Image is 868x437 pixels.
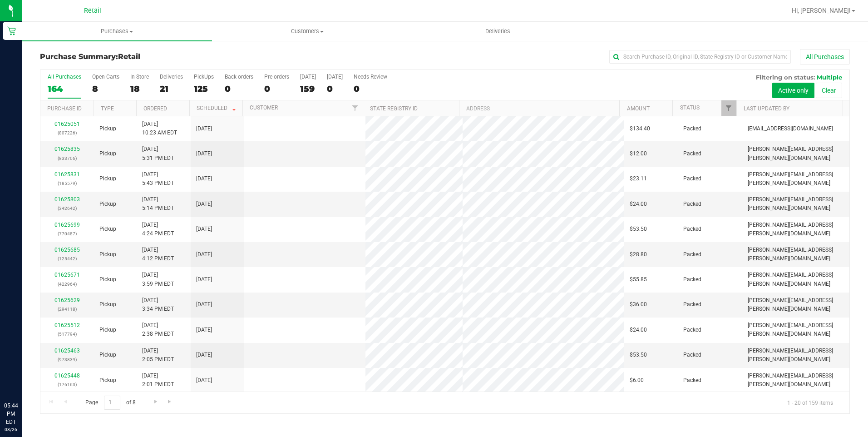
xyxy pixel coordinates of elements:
[225,84,253,94] div: 0
[800,49,850,65] button: All Purchases
[84,7,101,15] span: Retail
[48,84,81,94] div: 164
[142,321,174,338] span: [DATE] 2:38 PM EDT
[22,22,212,41] a: Purchases
[748,271,844,288] span: [PERSON_NAME][EMAIL_ADDRESS][PERSON_NAME][DOMAIN_NAME]
[99,225,116,233] span: Pickup
[101,105,114,112] a: Type
[99,376,116,385] span: Pickup
[4,402,18,426] p: 05:44 PM EDT
[54,222,80,228] a: 01625699
[142,271,174,288] span: [DATE] 3:59 PM EDT
[630,326,647,334] span: $24.00
[683,326,701,334] span: Packed
[130,74,149,80] div: In Store
[196,250,212,259] span: [DATE]
[197,105,238,111] a: Scheduled
[92,84,119,94] div: 8
[54,348,80,354] a: 01625463
[194,84,214,94] div: 125
[99,326,116,334] span: Pickup
[630,124,650,133] span: $134.40
[54,272,80,278] a: 01625671
[627,105,650,112] a: Amount
[196,376,212,385] span: [DATE]
[816,83,842,98] button: Clear
[46,280,89,288] p: (422964)
[744,105,789,112] a: Last Updated By
[683,200,701,209] span: Packed
[403,22,593,41] a: Deliveries
[118,52,140,61] span: Retail
[609,50,791,64] input: Search Purchase ID, Original ID, State Registry ID or Customer Name...
[630,225,647,233] span: $53.50
[748,347,844,364] span: [PERSON_NAME][EMAIL_ADDRESS][PERSON_NAME][DOMAIN_NAME]
[99,124,116,133] span: Pickup
[780,396,840,409] span: 1 - 20 of 159 items
[196,300,212,309] span: [DATE]
[54,247,80,253] a: 01625685
[46,305,89,313] p: (294118)
[473,27,523,35] span: Deliveries
[196,326,212,334] span: [DATE]
[196,200,212,209] span: [DATE]
[149,396,162,408] a: Go to the next page
[212,27,402,35] span: Customers
[142,246,174,263] span: [DATE] 4:12 PM EDT
[370,105,418,112] a: State Registry ID
[4,426,18,433] p: 08/26
[160,84,183,94] div: 21
[99,174,116,183] span: Pickup
[163,396,177,408] a: Go to the last page
[683,174,701,183] span: Packed
[78,396,143,410] span: Page of 8
[459,100,619,116] th: Address
[104,396,120,410] input: 1
[630,275,647,284] span: $55.85
[212,22,402,41] a: Customers
[327,74,343,80] div: [DATE]
[264,84,289,94] div: 0
[130,84,149,94] div: 18
[46,229,89,238] p: (770487)
[683,351,701,359] span: Packed
[327,84,343,94] div: 0
[683,275,701,284] span: Packed
[47,105,82,112] a: Purchase ID
[683,225,701,233] span: Packed
[46,380,89,389] p: (176163)
[142,372,174,389] span: [DATE] 2:01 PM EDT
[160,74,183,80] div: Deliveries
[46,330,89,338] p: (517794)
[196,225,212,233] span: [DATE]
[630,250,647,259] span: $28.80
[54,196,80,203] a: 01625803
[99,200,116,209] span: Pickup
[630,376,644,385] span: $6.00
[756,74,815,81] span: Filtering on status:
[142,170,174,188] span: [DATE] 5:43 PM EDT
[721,100,736,116] a: Filter
[772,83,814,98] button: Active only
[630,351,647,359] span: $53.50
[748,321,844,338] span: [PERSON_NAME][EMAIL_ADDRESS][PERSON_NAME][DOMAIN_NAME]
[300,84,316,94] div: 159
[99,149,116,158] span: Pickup
[9,364,36,392] iframe: Resource center
[196,351,212,359] span: [DATE]
[748,372,844,389] span: [PERSON_NAME][EMAIL_ADDRESS][PERSON_NAME][DOMAIN_NAME]
[92,74,119,80] div: Open Carts
[748,296,844,313] span: [PERSON_NAME][EMAIL_ADDRESS][PERSON_NAME][DOMAIN_NAME]
[748,145,844,162] span: [PERSON_NAME][EMAIL_ADDRESS][PERSON_NAME][DOMAIN_NAME]
[46,204,89,213] p: (342642)
[194,74,214,80] div: PickUps
[99,275,116,284] span: Pickup
[630,300,647,309] span: $36.00
[817,74,842,81] span: Multiple
[748,221,844,238] span: [PERSON_NAME][EMAIL_ADDRESS][PERSON_NAME][DOMAIN_NAME]
[683,149,701,158] span: Packed
[142,347,174,364] span: [DATE] 2:05 PM EDT
[46,179,89,188] p: (185579)
[196,275,212,284] span: [DATE]
[748,246,844,263] span: [PERSON_NAME][EMAIL_ADDRESS][PERSON_NAME][DOMAIN_NAME]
